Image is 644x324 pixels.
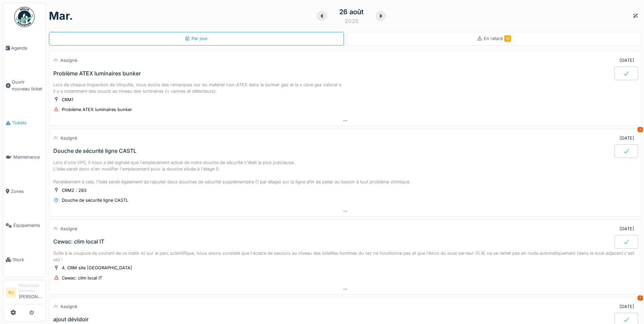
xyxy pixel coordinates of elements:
a: Stock [3,242,46,277]
div: Responsable technicien [19,283,43,293]
div: ajout dévidoir [53,316,89,323]
div: 2025 [345,17,358,25]
div: Lors d'une VPS, il nous a été signalé que l'emplacement actuel de notre douche de sécurité n'étai... [53,159,637,185]
div: [DATE] [620,57,634,64]
div: 7 [638,295,643,301]
div: 26 août [339,7,364,17]
li: [PERSON_NAME] [19,283,43,303]
div: CRM1 [62,96,73,103]
div: Assigné [60,135,77,141]
div: Cewac: clim local IT [62,275,102,281]
span: Tickets [12,120,43,126]
div: Assigné [60,303,77,310]
span: Ouvrir nouveau ticket [12,79,43,92]
span: 19 [504,35,511,42]
span: Équipements [13,222,43,229]
div: Cewac: clim local IT [53,238,104,245]
span: Agenda [11,45,43,51]
a: Agenda [3,31,46,65]
div: Par jour [185,35,208,42]
div: Assigné [60,226,77,232]
div: [DATE] [620,226,634,232]
a: Équipements [3,209,46,243]
div: Suite à la coupure de courant de ce matin ici sur le parc scientifique, nous avons constaté que l... [53,250,637,263]
span: Maintenance [13,154,43,160]
span: En retard [484,36,511,41]
div: Douche de sécurité ligne CASTL [53,148,136,154]
span: Stock [13,256,43,263]
div: [DATE] [620,135,634,141]
div: [DATE] [620,303,634,310]
div: 4. CRM site [GEOGRAPHIC_DATA] [62,265,132,271]
a: Zones [3,174,46,209]
div: Problème ATEX luminaires bunker [53,70,141,77]
a: Ouvrir nouveau ticket [3,65,46,106]
div: Assigné [60,57,77,64]
img: Badge_color-CXgf-gQk.svg [14,7,35,27]
a: Tickets [3,106,46,140]
li: RJ [6,288,16,298]
div: CRM2 : 283 [62,187,87,194]
h1: mar. [49,10,73,22]
div: Problème ATEX luminaires bunker [62,106,132,113]
div: Lors de chaque inspection de Vinçotte, nous avons des remarques sur du matériel non-ATEX dans le ... [53,82,637,94]
div: Douche de sécurité ligne CASTL [62,197,128,203]
a: Maintenance [3,140,46,174]
div: 4 [638,127,643,132]
span: Zones [11,188,43,195]
a: RJ Responsable technicien[PERSON_NAME] [6,283,43,304]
